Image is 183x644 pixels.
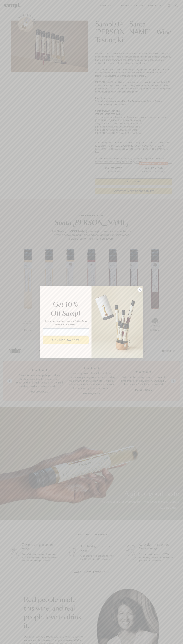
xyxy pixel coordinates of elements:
button: SIGN UP & SAVE 10% [43,336,89,344]
input: Email [43,328,89,335]
em: Get 10% Off Sampl [51,302,80,317]
button: Close dialog [137,287,142,292]
img: 96933287-25a1-481a-a6d8-4dd623390dc6.png [91,286,143,358]
span: Sign up for priority access and 10% off any one-time purchases. [45,320,87,326]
